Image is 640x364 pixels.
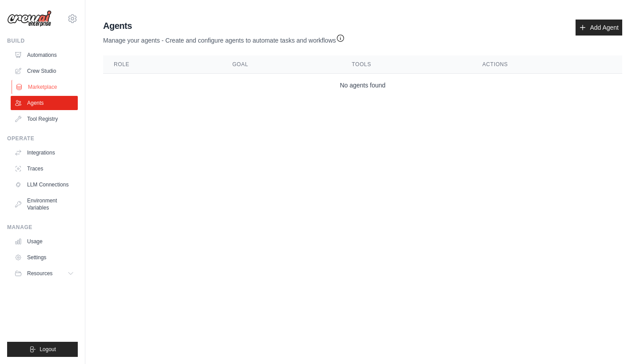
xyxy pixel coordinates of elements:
a: Agents [11,96,78,110]
button: Logout [7,342,78,357]
th: Goal [222,55,341,74]
span: Resources [27,270,52,277]
div: Build [7,37,78,44]
a: Automations [11,48,78,62]
a: Crew Studio [11,64,78,78]
a: Tool Registry [11,112,78,126]
a: LLM Connections [11,178,78,192]
th: Tools [341,55,472,74]
a: Usage [11,234,78,249]
td: No agents found [103,74,622,97]
a: Traces [11,162,78,176]
a: Add Agent [576,20,622,36]
img: Logo [7,10,52,27]
button: Resources [11,266,78,281]
a: Environment Variables [11,194,78,215]
a: Settings [11,250,78,265]
span: Logout [40,346,56,353]
th: Actions [472,55,622,74]
a: Marketplace [12,80,79,94]
div: Operate [7,135,78,142]
p: Manage your agents - Create and configure agents to automate tasks and workflows [103,32,345,45]
h2: Agents [103,20,345,32]
th: Role [103,55,222,74]
a: Integrations [11,146,78,160]
div: Manage [7,224,78,231]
